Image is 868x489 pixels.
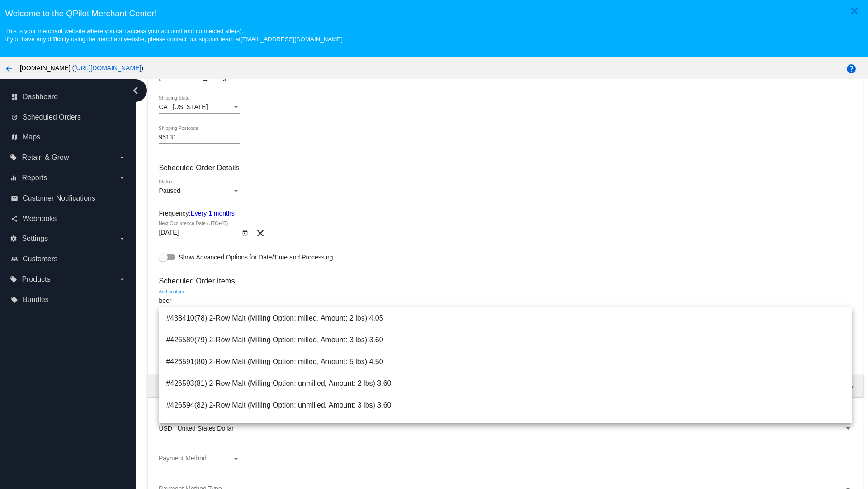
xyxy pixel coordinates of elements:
[20,64,143,72] span: [DOMAIN_NAME] ( )
[11,211,126,226] a: share Webhooks
[11,93,18,101] i: dashboard
[159,187,180,194] span: Paused
[74,64,141,72] a: [URL][DOMAIN_NAME]
[11,191,126,206] a: email Customer Notifications
[849,5,860,16] mat-icon: close
[159,270,852,285] h3: Scheduled Order Items
[23,133,40,141] span: Maps
[159,210,852,217] div: Frequency:
[846,63,857,74] mat-icon: help
[11,134,18,141] i: map
[159,163,852,172] h3: Scheduled Order Details
[11,296,18,303] i: local_offer
[22,174,47,182] span: Reports
[159,134,240,141] input: Shipping Postcode
[159,297,852,305] input: Add an item
[5,9,863,19] h3: Welcome to the QPilot Merchant Center!
[159,455,240,462] mat-select: Payment Method
[11,252,126,266] a: people_outline Customers
[10,276,17,283] i: local_offer
[11,110,126,125] a: update Scheduled Orders
[23,255,57,263] span: Customers
[159,187,240,195] mat-select: Status
[166,329,844,351] span: #426589(79) 2-Row Malt (Milling Option: milled, Amount: 3 lbs) 3.60
[190,210,234,217] a: Every 1 months
[118,174,126,182] i: arrow_drop_down
[11,215,18,222] i: share
[118,235,126,242] i: arrow_drop_down
[22,235,48,243] span: Settings
[159,104,240,111] mat-select: Shipping State
[158,382,193,390] span: Order total
[4,63,14,74] mat-icon: arrow_back
[22,275,50,283] span: Products
[23,215,57,223] span: Webhooks
[11,114,18,121] i: update
[23,93,58,101] span: Dashboard
[22,153,69,162] span: Retain & Grow
[10,235,17,242] i: settings
[241,36,343,43] a: [EMAIL_ADDRESS][DOMAIN_NAME]
[159,455,207,462] span: Payment Method
[159,103,208,110] span: CA | [US_STATE]
[23,113,81,121] span: Scheduled Orders
[147,375,863,397] mat-expansion-panel-header: Order total 0.00
[23,194,95,202] span: Customer Notifications
[11,90,126,104] a: dashboard Dashboard
[159,425,852,432] mat-select: Currency
[10,174,17,182] i: equalizer
[159,229,240,236] input: Next Occurrence Date (UTC+03)
[23,296,49,304] span: Bundles
[11,195,18,202] i: email
[166,351,844,373] span: #426591(80) 2-Row Malt (Milling Option: milled, Amount: 5 lbs) 4.50
[10,154,17,161] i: local_offer
[240,228,250,237] button: Open calendar
[118,276,126,283] i: arrow_drop_down
[166,416,844,438] span: #438411(83) 2-Row Malt (Milling Option: unmilled, Amount: 5 lbs) 4.50
[5,28,342,43] small: This is your merchant website where you can access your account and connected site(s). If you hav...
[159,425,233,432] span: USD | United States Dollar
[166,307,844,329] span: #438410(78) 2-Row Malt (Milling Option: milled, Amount: 2 lbs) 4.05
[11,255,18,263] i: people_outline
[166,394,844,416] span: #426594(82) 2-Row Malt (Milling Option: unmilled, Amount: 3 lbs) 3.60
[166,373,844,394] span: #426593(81) 2-Row Malt (Milling Option: unmilled, Amount: 2 lbs) 3.60
[11,292,126,307] a: local_offer Bundles
[179,253,333,262] span: Show Advanced Options for Date/Time and Processing
[128,83,143,98] i: chevron_left
[11,130,126,144] a: map Maps
[118,154,126,161] i: arrow_drop_down
[255,228,266,239] mat-icon: clear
